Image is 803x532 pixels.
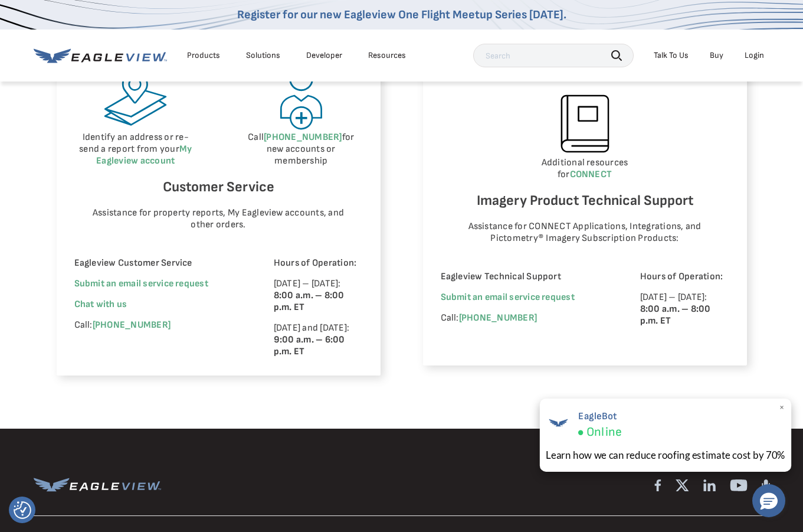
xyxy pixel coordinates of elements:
p: [DATE] and [DATE]: [274,322,363,358]
strong: 8:00 a.m. – 8:00 p.m. ET [274,290,345,313]
p: Eagleview Technical Support [441,271,608,283]
a: CONNECT [570,169,612,180]
span: Online [586,425,621,440]
a: [PHONE_NUMBER] [264,132,342,143]
p: Call: [74,319,241,331]
div: Learn how we can reduce roofing estimate cost by 70% [546,448,785,462]
p: Hours of Operation: [274,257,363,269]
a: My Eagleview account [96,143,192,167]
button: Hello, have a question? Let’s chat. [752,484,785,517]
p: Assistance for property reports, My Eagleview accounts, and other orders. [86,207,351,231]
p: Eagleview Customer Service [74,257,241,269]
a: Submit an email service request [74,278,208,289]
p: [DATE] – [DATE]: [274,278,363,314]
div: Resources [368,50,406,61]
a: Register for our new Eagleview One Flight Meetup Series [DATE]. [237,8,566,22]
span: Chat with us [74,299,127,310]
p: Call: [441,312,608,324]
a: [PHONE_NUMBER] [93,319,171,331]
div: Talk To Us [654,50,689,61]
strong: 8:00 a.m. – 8:00 p.m. ET [640,303,711,327]
div: Products [187,50,220,61]
p: Call for new accounts or membership [240,132,363,167]
p: Identify an address or re-send a report from your [74,132,198,167]
div: Login [745,50,764,61]
a: Submit an email service request [441,292,575,303]
a: [PHONE_NUMBER] [459,312,537,324]
p: Additional resources for [441,157,729,181]
h6: Customer Service [74,176,363,198]
img: Revisit consent button [14,501,31,519]
p: Hours of Operation: [640,271,729,283]
h6: Imagery Product Technical Support [441,190,729,212]
span: × [779,402,785,414]
button: Consent Preferences [14,501,31,519]
input: Search [473,44,634,67]
img: EagleBot [546,410,571,435]
p: [DATE] – [DATE]: [640,292,729,327]
a: Developer [306,50,342,61]
a: Buy [710,50,723,61]
strong: 9:00 a.m. – 6:00 p.m. ET [274,334,345,357]
div: Solutions [246,50,280,61]
p: Assistance for CONNECT Applications, Integrations, and Pictometry® Imagery Subscription Products: [452,221,717,244]
span: EagleBot [578,410,621,422]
